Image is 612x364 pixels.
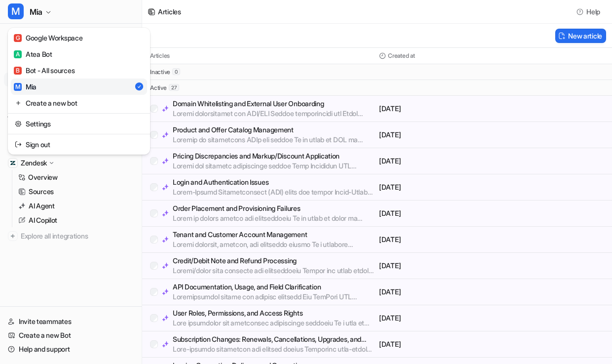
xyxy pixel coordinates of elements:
[14,50,22,58] span: A
[14,65,75,76] div: Bot - All sources
[15,139,22,150] img: reset
[30,5,42,19] span: Mia
[14,67,22,75] span: B
[15,119,22,129] img: reset
[14,83,22,91] span: M
[11,136,147,153] a: Sign out
[14,33,83,43] div: Google Workspace
[11,95,147,111] a: Create a new bot
[8,3,24,19] span: M
[8,28,150,155] div: MMia
[14,81,37,92] div: Mia
[15,98,22,108] img: reset
[11,116,147,132] a: Settings
[14,34,22,42] span: G
[14,49,52,59] div: Atea Bot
